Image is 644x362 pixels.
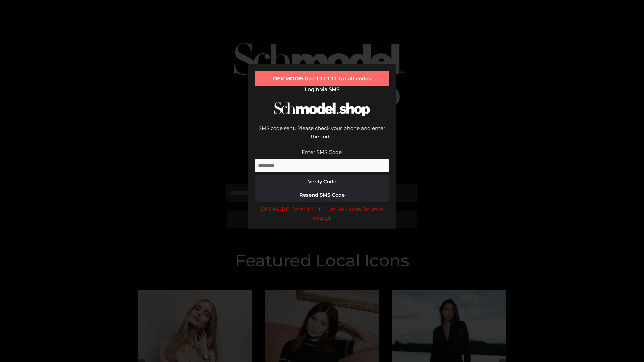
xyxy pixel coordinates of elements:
[255,86,389,93] h2: Login via SMS
[255,175,389,188] button: Verify Code
[255,205,389,222] div: DEV MODE: Enter 111111 as SMS code (or leave empty).
[255,71,389,86] div: DEV MODE: Use 111111 for all codes
[255,188,389,202] button: Resend SMS Code
[302,149,343,155] label: Enter SMS Code:
[255,124,389,148] div: SMS code sent. Please check your phone and enter the code.
[272,96,372,122] img: Schmodel Logo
